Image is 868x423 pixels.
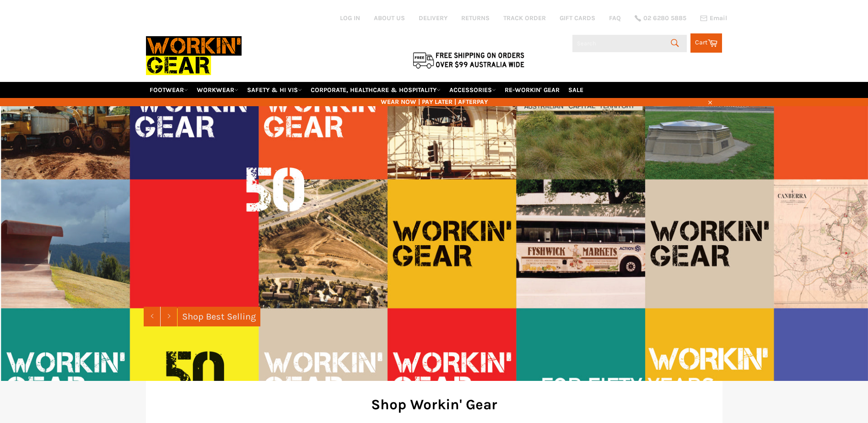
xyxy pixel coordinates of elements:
[446,82,500,98] a: ACCESSORIES
[609,14,621,22] a: FAQ
[501,82,563,98] a: RE-WORKIN' GEAR
[419,14,447,22] a: DELIVERY
[411,50,526,70] img: Flat $9.95 shipping Australia wide
[243,82,306,98] a: SAFETY & HI VIS
[374,14,405,22] a: ABOUT US
[690,33,722,53] a: Cart
[565,82,587,98] a: SALE
[503,14,546,22] a: TRACK ORDER
[307,82,444,98] a: CORPORATE, HEALTHCARE & HOSPITALITY
[643,15,686,22] span: 02 6280 5885
[146,30,242,81] img: Workin Gear leaders in Workwear, Safety Boots, PPE, Uniforms. Australia's No.1 in Workwear
[572,35,687,52] input: Search
[340,14,360,22] a: Log in
[146,98,722,106] span: WEAR NOW | PAY LATER | AFTERPAY
[146,82,192,98] a: FOOTWEAR
[193,82,242,98] a: WORKWEAR
[178,307,260,326] a: Shop Best Selling
[160,395,709,414] h2: Shop Workin' Gear
[461,14,490,22] a: RETURNS
[560,14,595,22] a: GIFT CARDS
[635,15,686,22] a: 02 6280 5885
[710,15,727,22] span: Email
[700,15,727,22] a: Email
